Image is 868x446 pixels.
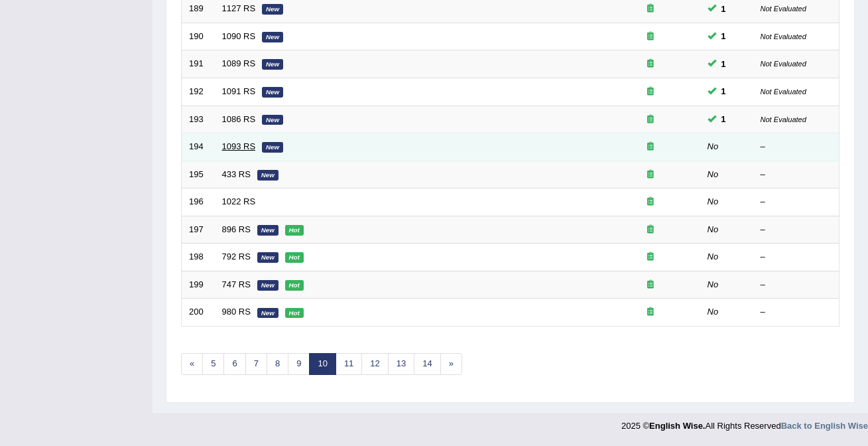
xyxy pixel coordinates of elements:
[608,279,693,291] div: Exam occurring question
[222,114,256,124] a: 1086 RS
[202,353,224,375] a: 5
[708,196,719,206] em: No
[245,353,267,375] a: 7
[716,84,731,98] span: You can still take this question
[761,5,806,13] small: Not Evaluated
[262,4,283,15] em: New
[608,86,693,98] div: Exam occurring question
[257,225,279,236] em: New
[222,252,251,261] a: 792 RS
[608,31,693,43] div: Exam occurring question
[288,353,310,375] a: 9
[182,133,215,161] td: 194
[336,353,362,375] a: 11
[708,169,719,179] em: No
[182,299,215,327] td: 200
[761,279,832,291] div: –
[222,307,251,317] a: 980 RS
[182,106,215,133] td: 193
[262,87,283,98] em: New
[257,170,279,181] em: New
[222,141,256,151] a: 1093 RS
[222,169,251,179] a: 433 RS
[182,50,215,78] td: 191
[761,251,832,263] div: –
[182,78,215,106] td: 192
[716,2,731,16] span: You can still take this question
[182,244,215,271] td: 198
[222,86,256,96] a: 1091 RS
[414,353,440,375] a: 14
[182,161,215,188] td: 195
[761,33,806,40] small: Not Evaluated
[761,169,832,181] div: –
[222,224,251,234] a: 896 RS
[708,307,719,317] em: No
[222,196,256,206] a: 1022 RS
[285,308,304,319] em: Hot
[761,224,832,236] div: –
[781,421,868,431] a: Back to English Wise
[708,224,719,234] em: No
[222,279,251,289] a: 747 RS
[608,251,693,263] div: Exam occurring question
[182,271,215,299] td: 199
[285,280,304,291] em: Hot
[388,353,414,375] a: 13
[761,60,806,68] small: Not Evaluated
[182,216,215,244] td: 197
[761,196,832,208] div: –
[761,141,832,153] div: –
[608,141,693,153] div: Exam occurring question
[222,31,256,41] a: 1090 RS
[761,115,806,123] small: Not Evaluated
[257,252,279,263] em: New
[181,353,203,375] a: «
[708,252,719,261] em: No
[621,413,868,432] div: 2025 © All Rights Reserved
[608,58,693,70] div: Exam occurring question
[222,3,256,13] a: 1127 RS
[361,353,388,375] a: 12
[761,88,806,96] small: Not Evaluated
[649,421,705,431] strong: English Wise.
[285,252,304,263] em: Hot
[608,196,693,208] div: Exam occurring question
[222,58,256,68] a: 1089 RS
[262,32,283,42] em: New
[708,279,719,289] em: No
[716,57,731,71] span: You can still take this question
[182,188,215,216] td: 196
[182,23,215,50] td: 190
[440,353,462,375] a: »
[257,280,279,291] em: New
[267,353,288,375] a: 8
[223,353,245,375] a: 6
[716,112,731,126] span: You can still take this question
[262,142,283,153] em: New
[262,59,283,70] em: New
[708,141,719,151] em: No
[608,169,693,181] div: Exam occurring question
[285,225,304,236] em: Hot
[608,306,693,319] div: Exam occurring question
[716,29,731,43] span: You can still take this question
[608,113,693,126] div: Exam occurring question
[309,353,336,375] a: 10
[257,308,279,319] em: New
[262,115,283,125] em: New
[608,224,693,236] div: Exam occurring question
[608,3,693,15] div: Exam occurring question
[761,306,832,319] div: –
